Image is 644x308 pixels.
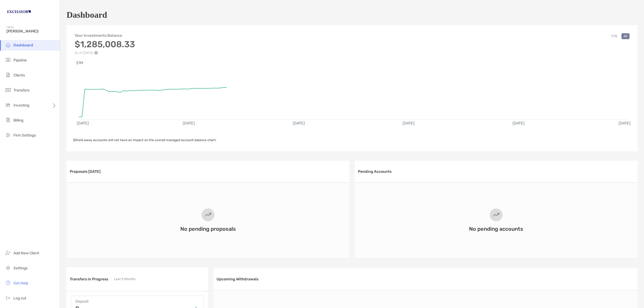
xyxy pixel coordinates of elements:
span: Pipeline [13,58,27,63]
img: firm-settings icon [5,132,11,138]
text: [DATE] [402,121,415,126]
h3: No pending proposals [180,226,236,232]
button: All [621,33,630,39]
img: billing icon [5,117,11,123]
span: Held away accounts will not have an impact on the overall managed account balance chart. [73,138,217,142]
button: YTD [609,33,619,39]
span: Settings [13,266,28,270]
text: $1M [76,61,83,65]
img: Zoe Logo [6,2,31,21]
span: Transfers [13,88,30,93]
h3: Proposals [DATE] [70,169,101,174]
text: [DATE] [293,121,305,126]
img: pipeline icon [5,57,11,63]
img: get-help icon [5,280,11,286]
h3: No pending accounts [469,226,523,232]
h3: Pending Accounts [358,169,391,174]
span: Get Help [13,281,28,285]
img: logout icon [5,295,11,301]
h3: Transfers in Progress [70,277,108,281]
text: [DATE] [183,121,195,126]
img: transfers icon [5,87,11,93]
p: Last 2 Months [114,276,135,283]
h3: $1,285,008.33 [75,39,135,49]
h3: Upcoming Withdrawals [217,277,258,281]
img: clients icon [5,72,11,78]
span: Billing [13,118,23,123]
img: investing icon [5,102,11,108]
span: [PERSON_NAME]! [6,29,57,34]
span: Log out [13,296,26,300]
span: Firm Settings [13,133,36,138]
span: Dashboard [13,43,33,47]
text: [DATE] [513,121,525,126]
span: Add New Client [13,251,39,255]
span: Investing [13,103,29,108]
h4: Your Investments Balance [75,33,135,38]
p: As of [DATE] [75,51,135,55]
h1: Dashboard [67,10,107,20]
text: [DATE] [77,121,89,126]
img: settings icon [5,265,11,271]
span: Clients [13,73,25,78]
h4: Deposit [75,299,199,304]
img: add_new_client icon [5,250,11,256]
img: dashboard icon [5,42,11,48]
text: [DATE] [619,121,631,126]
img: Performance Info [94,51,98,55]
